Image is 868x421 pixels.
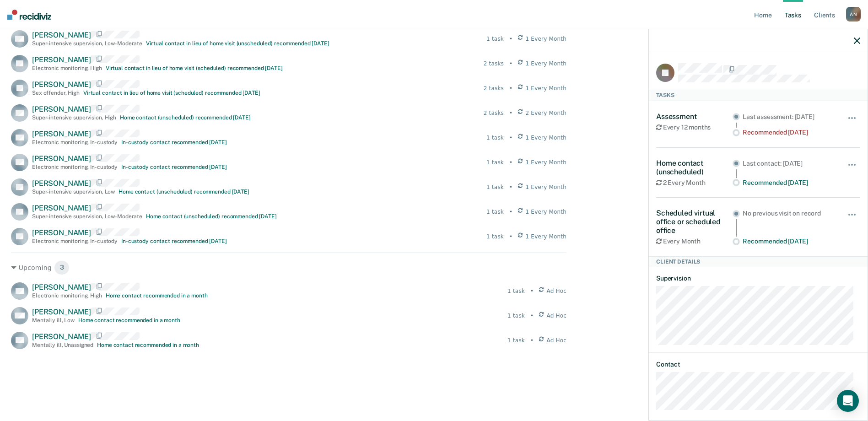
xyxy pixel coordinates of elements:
[526,208,567,216] span: 1 Every Month
[656,361,860,368] dt: Contact
[656,124,733,131] div: Every 12 months
[32,65,102,71] div: Electronic monitoring , High
[32,90,80,96] div: Sex offender , High
[507,336,525,345] div: 1 task
[743,179,835,187] div: Recommended [DATE]
[486,35,504,43] div: 1 task
[530,336,534,345] div: •
[32,179,91,188] span: [PERSON_NAME]
[743,160,835,167] div: Last contact: [DATE]
[121,139,227,146] div: In-custody contact recommended [DATE]
[484,59,504,68] div: 2 tasks
[32,40,142,47] div: Super-intensive supervision , Low-Moderate
[743,113,835,121] div: Last assessment: [DATE]
[32,213,142,220] div: Super-intensive supervision , Low-Moderate
[32,105,91,113] span: [PERSON_NAME]
[526,59,567,68] span: 1 Every Month
[526,35,567,43] span: 1 Every Month
[656,159,733,176] div: Home contact (unscheduled)
[656,112,733,121] div: Assessment
[32,228,91,237] span: [PERSON_NAME]
[32,238,118,244] div: Electronic monitoring , In-custody
[106,292,208,299] div: Home contact recommended in a month
[530,287,534,295] div: •
[743,210,835,217] div: No previous visit on record
[32,80,91,89] span: [PERSON_NAME]
[106,65,283,71] div: Virtual contact in lieu of home visit (scheduled) recommended [DATE]
[546,287,566,295] span: Ad Hoc
[509,183,512,191] div: •
[32,130,91,138] span: [PERSON_NAME]
[484,84,504,92] div: 2 tasks
[486,158,504,167] div: 1 task
[526,109,567,117] span: 2 Every Month
[526,158,567,167] span: 1 Every Month
[509,84,512,92] div: •
[509,158,512,167] div: •
[509,208,512,216] div: •
[526,84,567,92] span: 1 Every Month
[119,189,249,195] div: Home contact (unscheduled) recommended [DATE]
[32,164,118,170] div: Electronic monitoring , In-custody
[656,275,860,282] dt: Supervision
[146,213,277,220] div: Home contact (unscheduled) recommended [DATE]
[546,312,566,320] span: Ad Hoc
[509,232,512,241] div: •
[32,342,93,348] div: Mentally ill , Unassigned
[507,312,525,320] div: 1 task
[743,129,835,136] div: Recommended [DATE]
[526,232,567,241] span: 1 Every Month
[507,287,525,295] div: 1 task
[97,342,199,348] div: Home contact recommended in a month
[78,317,180,324] div: Home contact recommended in a month
[526,134,567,142] span: 1 Every Month
[32,332,91,341] span: [PERSON_NAME]
[7,10,51,20] img: Recidiviz
[32,204,91,212] span: [PERSON_NAME]
[11,260,566,275] div: Upcoming
[837,390,859,412] div: Open Intercom Messenger
[486,134,504,142] div: 1 task
[530,312,534,320] div: •
[32,114,116,121] div: Super-intensive supervision , High
[32,139,118,146] div: Electronic monitoring , In-custody
[509,134,512,142] div: •
[54,260,70,275] span: 3
[486,208,504,216] div: 1 task
[546,336,566,345] span: Ad Hoc
[649,90,868,101] div: Tasks
[486,183,504,191] div: 1 task
[656,179,733,187] div: 2 Every Month
[32,292,102,299] div: Electronic monitoring , High
[846,7,861,22] div: A N
[649,256,868,267] div: Client Details
[83,90,260,96] div: Virtual contact in lieu of home visit (scheduled) recommended [DATE]
[121,238,227,244] div: In-custody contact recommended [DATE]
[743,237,835,245] div: Recommended [DATE]
[120,114,251,121] div: Home contact (unscheduled) recommended [DATE]
[526,183,567,191] span: 1 Every Month
[656,237,733,245] div: Every Month
[486,232,504,241] div: 1 task
[121,164,227,170] div: In-custody contact recommended [DATE]
[32,308,91,316] span: [PERSON_NAME]
[32,189,115,195] div: Super-intensive supervision , Low
[146,40,329,47] div: Virtual contact in lieu of home visit (unscheduled) recommended [DATE]
[32,317,75,324] div: Mentally ill , Low
[32,283,91,291] span: [PERSON_NAME]
[32,55,91,64] span: [PERSON_NAME]
[656,209,733,235] div: Scheduled virtual office or scheduled office
[509,59,512,68] div: •
[509,35,512,43] div: •
[484,109,504,117] div: 2 tasks
[32,154,91,163] span: [PERSON_NAME]
[32,31,91,39] span: [PERSON_NAME]
[509,109,512,117] div: •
